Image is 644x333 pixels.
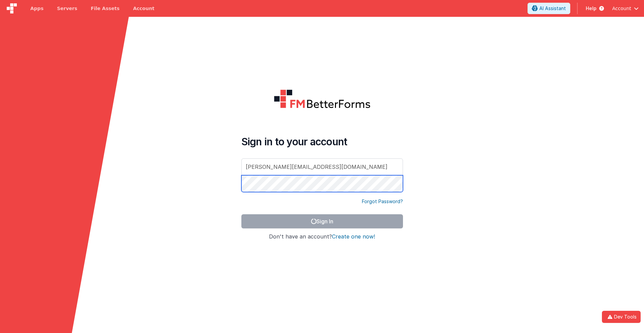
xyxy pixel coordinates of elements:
input: Email Address [241,158,403,175]
h4: Sign in to your account [241,136,403,148]
button: Account [612,5,639,12]
span: Servers [57,5,77,12]
span: AI Assistant [539,5,566,12]
h4: Don't have an account? [241,234,403,240]
button: Dev Tools [602,311,641,323]
span: File Assets [91,5,120,12]
a: Forgot Password? [362,198,403,205]
span: Account [612,5,631,12]
span: Help [586,5,597,12]
button: Create one now! [332,234,375,240]
span: Apps [30,5,43,12]
button: Sign In [241,214,403,228]
button: AI Assistant [528,3,570,14]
